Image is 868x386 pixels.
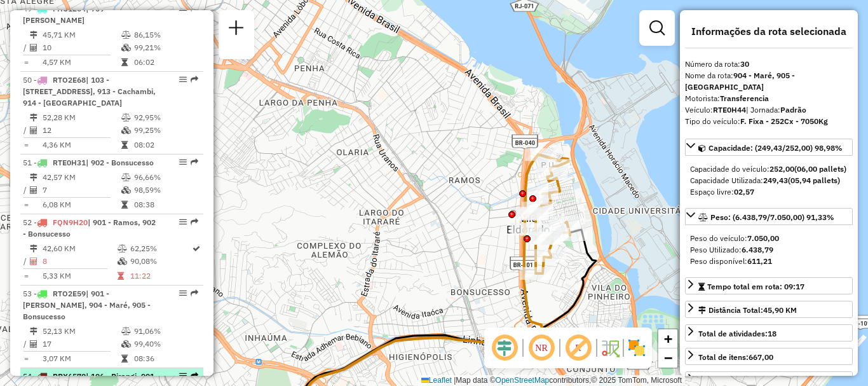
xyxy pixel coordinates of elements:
strong: RTE0H44 [713,105,746,114]
td: 62,25% [130,242,191,255]
td: 52,28 KM [42,111,121,124]
a: Capacidade: (249,43/252,00) 98,98% [685,139,853,156]
td: 17 [42,338,121,350]
strong: 249,43 [763,176,788,185]
i: % de utilização da cubagem [121,186,131,194]
span: 49 - [23,4,109,25]
i: Total de Atividades [30,340,37,348]
span: − [664,350,672,366]
td: / [23,124,29,137]
i: Distância Total [30,114,37,121]
div: Peso Utilizado: [690,244,848,256]
div: Motorista: [685,93,853,104]
td: / [23,338,29,350]
td: = [23,198,29,211]
i: % de utilização da cubagem [121,127,131,134]
strong: F. Fixa - 252Cx - 7050Kg [740,116,828,126]
i: % de utilização do peso [121,31,131,39]
i: Tempo total em rota [121,355,128,362]
td: 86,15% [133,29,198,41]
a: Leaflet [421,376,452,385]
i: % de utilização do peso [121,327,131,335]
i: Tempo total em rota [121,59,128,66]
a: Zoom in [658,329,677,348]
span: Ocultar deslocamento [489,333,520,363]
a: OpenStreetMap [496,376,550,385]
strong: (05,94 pallets) [788,176,840,185]
em: Rota exportada [191,372,198,380]
div: Espaço livre: [690,186,848,198]
span: FHC1E04 [53,4,86,13]
i: Total de Atividades [30,127,37,134]
div: Capacidade do veículo: [690,163,848,175]
span: 51 - [23,158,154,167]
span: | 901 - Ramos, 902 - Bonsucesso [23,217,156,238]
strong: 02,57 [734,187,754,196]
div: Capacidade: (249,43/252,00) 98,98% [685,158,853,203]
em: Opções [179,289,187,297]
td: 08:38 [133,198,198,211]
img: Exibir/Ocultar setores [627,338,647,358]
span: Peso do veículo: [690,233,779,243]
strong: (06,00 pallets) [794,164,846,174]
span: 50 - [23,75,156,107]
em: Rota exportada [191,218,198,226]
img: Fluxo de ruas [600,338,620,358]
i: % de utilização do peso [121,174,131,181]
i: Total de Atividades [30,44,37,52]
td: = [23,56,29,69]
div: Veículo: [685,104,853,116]
td: 6,08 KM [42,198,121,211]
td: 8 [42,255,117,268]
a: Zoom out [658,348,677,368]
td: 11:22 [130,270,191,282]
div: Map data © contributors,© 2025 TomTom, Microsoft [418,375,685,386]
strong: 252,00 [770,164,794,174]
span: Capacidade: (249,43/252,00) 98,98% [709,143,843,153]
td: 91,06% [133,325,198,338]
a: Total de itens:667,00 [685,348,853,365]
a: Total de atividades:18 [685,324,853,341]
span: 45,90 KM [763,305,797,315]
span: 52 - [23,217,156,238]
td: 08:02 [133,139,198,151]
i: % de utilização da cubagem [121,44,131,52]
i: Distância Total [30,174,37,181]
i: Total de Atividades [30,258,37,265]
span: | [454,376,456,385]
td: 10 [42,41,121,54]
span: + [664,331,672,347]
span: RTO2E68 [53,75,86,85]
td: 42,60 KM [42,242,117,255]
td: / [23,41,29,54]
i: % de utilização da cubagem [121,340,131,348]
i: Total de Atividades [30,186,37,194]
a: Exibir filtros [644,15,670,41]
strong: 30 [740,59,749,69]
em: Rota exportada [191,158,198,166]
span: | 902 - Bonsucesso [86,158,154,167]
i: Rota otimizada [193,245,200,252]
div: Tipo do veículo: [685,116,853,127]
div: Número da rota: [685,59,853,70]
a: Tempo total em rota: 09:17 [685,277,853,294]
td: 92,95% [133,111,198,124]
i: % de utilização do peso [118,245,127,252]
i: Tempo total em rota [121,141,128,149]
strong: 7.050,00 [747,233,779,243]
td: 96,66% [133,171,198,184]
a: Nova sessão e pesquisa [224,15,249,44]
td: = [23,139,29,151]
td: 12 [42,124,121,137]
td: = [23,270,29,282]
span: | Jornada: [746,105,806,114]
i: Distância Total [30,31,37,39]
td: 4,57 KM [42,56,121,69]
i: Tempo total em rota [121,201,128,209]
strong: 904 - Maré, 905 - [GEOGRAPHIC_DATA] [685,71,795,92]
td: / [23,255,29,268]
td: / [23,184,29,196]
td: 99,21% [133,41,198,54]
td: 99,40% [133,338,198,350]
strong: Transferencia [720,93,769,103]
